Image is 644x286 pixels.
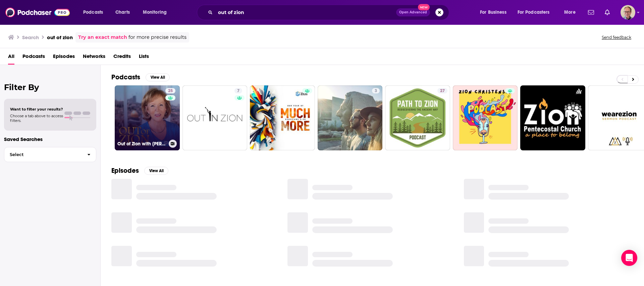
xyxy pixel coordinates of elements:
[168,88,173,94] span: 25
[564,8,576,17] span: More
[53,51,75,65] a: Episodes
[4,152,82,157] span: Select
[513,7,559,18] button: open menu
[138,7,175,18] button: open menu
[621,250,637,266] div: Open Intercom Messenger
[375,88,377,94] span: 3
[10,107,63,112] span: Want to filter your results?
[111,73,170,81] a: PodcastsView All
[318,85,383,150] a: 3
[585,7,597,18] a: Show notifications dropdown
[111,73,140,81] h2: Podcasts
[139,51,149,65] a: Lists
[111,7,134,18] a: Charts
[143,8,167,17] span: Monitoring
[83,51,105,65] a: Networks
[480,8,506,17] span: For Business
[115,8,130,17] span: Charts
[234,88,242,93] a: 7
[78,33,127,41] a: Try an exact match
[4,136,96,142] p: Saved Searches
[78,7,112,18] button: open menu
[47,34,73,41] h3: out of zion
[621,5,635,20] button: Show profile menu
[4,147,96,162] button: Select
[165,88,175,93] a: 25
[115,85,180,150] a: 25Out of Zion with [PERSON_NAME]
[385,85,450,150] a: 27
[22,51,45,65] a: Podcasts
[237,88,239,94] span: 7
[111,166,168,175] a: EpisodesView All
[602,7,612,18] a: Show notifications dropdown
[437,88,447,93] a: 27
[128,33,186,41] span: for more precise results
[559,7,584,18] button: open menu
[5,6,70,19] img: Podchaser - Follow, Share and Rate Podcasts
[144,167,168,175] button: View All
[215,7,396,18] input: Search podcasts, credits, & more...
[203,5,455,20] div: Search podcasts, credits, & more...
[396,8,430,16] button: Open AdvancedNew
[399,11,427,14] span: Open Advanced
[475,7,515,18] button: open menu
[117,141,166,147] h3: Out of Zion with [PERSON_NAME]
[22,34,39,41] h3: Search
[4,82,96,92] h2: Filter By
[372,88,380,93] a: 3
[621,5,635,20] span: Logged in as tommy.lynch
[600,34,633,40] button: Send feedback
[440,88,445,94] span: 27
[621,5,635,20] img: User Profile
[182,85,248,150] a: 7
[418,4,430,10] span: New
[83,8,103,17] span: Podcasts
[146,73,170,81] button: View All
[113,51,131,65] a: Credits
[10,114,63,123] span: Choose a tab above to access filters.
[518,8,550,17] span: For Podcasters
[111,166,139,175] h2: Episodes
[8,51,14,65] a: All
